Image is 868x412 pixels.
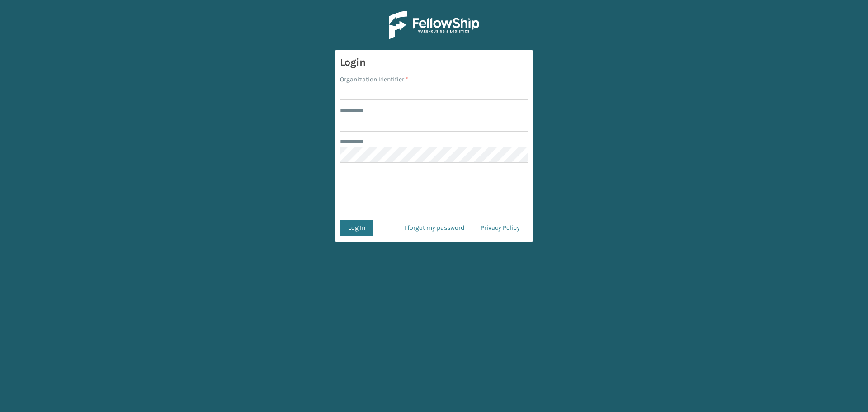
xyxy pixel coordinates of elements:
a: I forgot my password [396,220,472,236]
h3: Login [340,56,528,69]
img: Logo [389,11,479,39]
label: Organization Identifier [340,75,408,84]
a: Privacy Policy [472,220,528,236]
button: Log In [340,220,373,236]
iframe: reCAPTCHA [365,174,503,209]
